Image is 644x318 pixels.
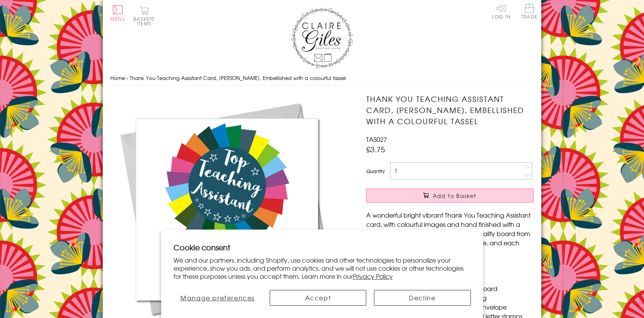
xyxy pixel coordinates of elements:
button: Menu [110,5,125,21]
nav: breadcrumbs [110,70,534,86]
span: Add to Basket [433,192,477,200]
span: › [127,74,128,82]
button: Accept [270,290,366,306]
button: Add to Basket [366,188,534,203]
a: Privacy Policy [353,271,393,281]
button: Decline [374,290,470,306]
span: Thank You Teaching Assistant Card, [PERSON_NAME], Embellished with a colourful tassel [130,74,346,82]
span: Manage preferences [180,293,255,302]
a: Home [110,74,125,82]
img: Claire Giles Greetings Cards [291,8,353,68]
p: We and our partners, including Shopify, use cookies and other technologies to personalize your ex... [174,256,471,280]
button: Manage preferences [173,290,262,306]
label: Quantity [366,168,385,175]
h1: Thank You Teaching Assistant Card, [PERSON_NAME], Embellished with a colourful tassel [366,93,534,127]
a: Log In [492,4,511,19]
p: A wonderful bright vibrant Thank You Teaching Assistant card, with colourful images and hand fini... [366,210,534,256]
span: 0 items [137,15,155,27]
span: TAS027 [366,135,387,144]
span: Menu [110,15,125,22]
button: Basket0 items [133,6,155,26]
span: £3.75 [366,144,385,155]
span: Trade [521,4,537,19]
h2: Cookie consent [174,242,471,253]
a: Trade [521,4,537,20]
